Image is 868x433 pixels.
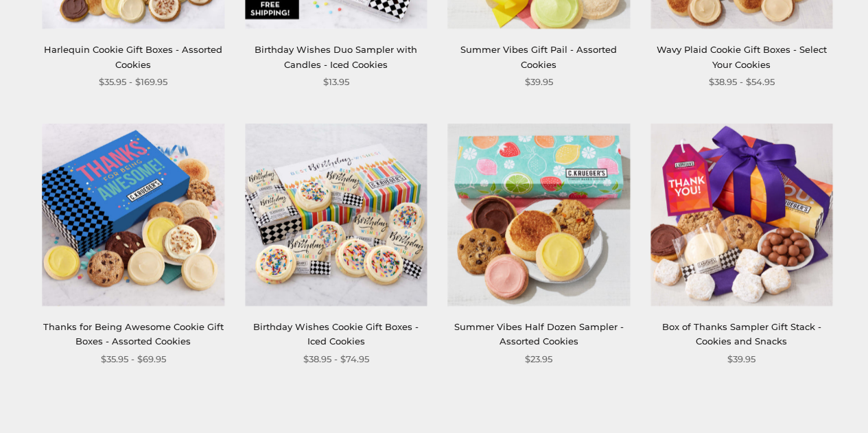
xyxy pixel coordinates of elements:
[99,75,167,89] span: $35.95 - $169.95
[43,124,224,306] img: Thanks for Being Awesome Cookie Gift Boxes - Assorted Cookies
[709,75,775,89] span: $38.95 - $54.95
[11,381,142,422] iframe: Sign Up via Text for Offers
[323,75,349,89] span: $13.95
[650,124,832,306] img: Box of Thanks Sampler Gift Stack - Cookies and Snacks
[454,321,624,347] a: Summer Vibes Half Dozen Sampler - Assorted Cookies
[245,124,427,306] img: Birthday Wishes Cookie Gift Boxes - Iced Cookies
[253,321,419,347] a: Birthday Wishes Cookie Gift Boxes - Iced Cookies
[303,352,369,366] span: $38.95 - $74.95
[662,321,821,347] a: Box of Thanks Sampler Gift Stack - Cookies and Snacks
[525,75,553,89] span: $39.95
[460,44,617,69] a: Summer Vibes Gift Pail - Assorted Cookies
[101,352,166,366] span: $35.95 - $69.95
[727,352,755,366] span: $39.95
[448,124,630,306] img: Summer Vibes Half Dozen Sampler - Assorted Cookies
[44,44,222,69] a: Harlequin Cookie Gift Boxes - Assorted Cookies
[525,352,552,366] span: $23.95
[657,44,827,69] a: Wavy Plaid Cookie Gift Boxes - Select Your Cookies
[255,44,417,69] a: Birthday Wishes Duo Sampler with Candles - Iced Cookies
[43,321,224,347] a: Thanks for Being Awesome Cookie Gift Boxes - Assorted Cookies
